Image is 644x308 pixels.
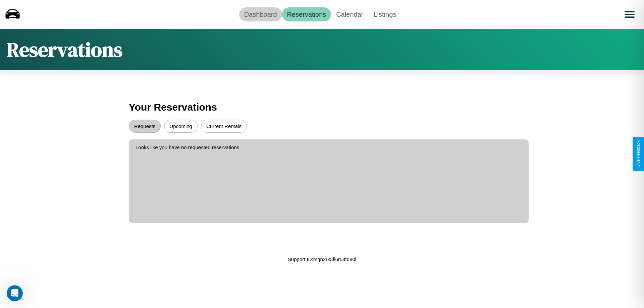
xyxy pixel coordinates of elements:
[129,98,515,116] h3: Your Reservations
[136,143,522,152] p: Looks like you have no requested reservations
[331,7,368,21] a: Calendar
[282,7,331,21] a: Reservations
[288,255,356,264] p: Support ID: mgn2rk3fi6r54td80l
[129,120,161,133] button: Requests
[7,36,122,63] h1: Reservations
[201,120,247,133] button: Current Rentals
[620,5,639,24] button: Open menu
[636,140,641,168] div: Give Feedback
[164,120,198,133] button: Upcoming
[239,7,282,21] a: Dashboard
[7,285,23,301] iframe: Intercom live chat
[368,7,401,21] a: Listings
